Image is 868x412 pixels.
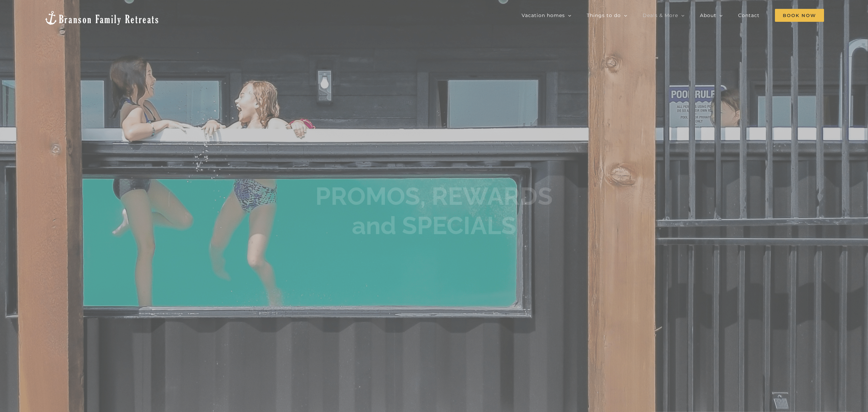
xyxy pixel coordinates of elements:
[587,9,627,22] a: Things to do
[522,9,824,22] nav: Main Menu
[738,9,760,22] a: Contact
[315,181,553,240] h1: PROMOS, REWARDS and SPECIALS
[643,9,685,22] a: Deals & More
[587,13,621,18] span: Things to do
[738,13,760,18] span: Contact
[522,13,565,18] span: Vacation homes
[522,9,571,22] a: Vacation homes
[643,13,678,18] span: Deals & More
[44,10,160,26] img: Branson Family Retreats Logo
[775,9,824,22] span: Book Now
[775,9,824,22] a: Book Now
[700,9,723,22] a: About
[700,13,716,18] span: About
